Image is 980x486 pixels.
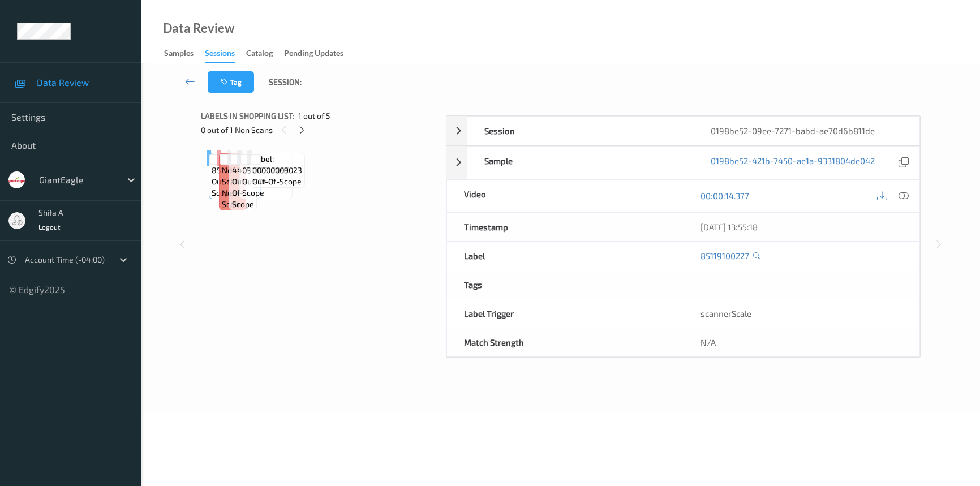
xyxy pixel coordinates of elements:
a: 0198be52-421b-7450-ae1a-9331804de042 [711,155,875,170]
a: Catalog [246,46,284,62]
div: [DATE] 13:55:18 [700,221,903,233]
div: Timestamp [447,213,684,241]
div: Sample0198be52-421b-7450-ae1a-9331804de042 [446,146,920,179]
span: out-of-scope [212,176,258,199]
a: Pending Updates [284,46,355,62]
div: Video [447,180,684,212]
span: out-of-scope [232,176,254,210]
span: non-scan [222,187,243,210]
a: 85119100227 [700,250,749,261]
span: Labels in shopping list: [201,110,294,122]
a: 00:00:14.377 [700,190,749,201]
div: Session0198be52-09ee-7271-babd-ae70d6b811de [446,116,920,145]
a: Sessions [205,46,246,63]
div: Samples [164,48,194,62]
div: Label Trigger [447,299,684,328]
a: Samples [164,46,205,62]
div: Catalog [246,48,273,62]
div: Sample [467,147,694,179]
div: scannerScale [684,299,920,328]
span: out-of-scope [252,176,302,187]
div: Tags [447,270,684,299]
span: out-of-scope [242,176,290,199]
div: Match Strength [447,328,684,356]
div: Data Review [163,23,234,34]
div: 0 out of 1 Non Scans [201,123,439,137]
div: Session [467,117,694,145]
div: Sessions [205,48,235,63]
div: Pending Updates [284,48,343,62]
span: Label: 00000009023 [252,153,302,176]
div: N/A [684,328,920,356]
span: Session: [269,76,302,88]
span: 1 out of 5 [298,110,330,122]
button: Tag [208,71,254,93]
div: Label [447,242,684,270]
div: 0198be52-09ee-7271-babd-ae70d6b811de [694,117,920,145]
span: Label: Non-Scan [222,153,243,187]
